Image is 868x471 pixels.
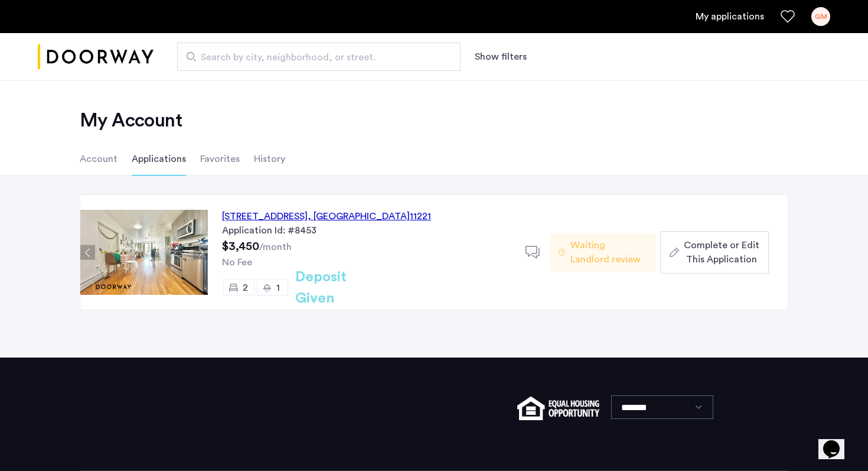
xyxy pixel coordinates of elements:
[611,395,713,419] select: Language select
[80,109,788,132] h2: My Account
[80,142,118,176] li: Account
[222,209,431,223] div: [STREET_ADDRESS] 11221
[243,283,248,293] span: 2
[295,267,389,309] h2: Deposit Given
[517,397,599,420] img: equal-housing.png
[222,223,511,238] div: Application Id: #8453
[684,238,759,267] span: Complete or Edit This Application
[38,35,154,79] img: logo
[570,238,646,267] span: Waiting Landlord review
[201,50,428,64] span: Search by city, neighborhood, or street.
[200,142,240,176] li: Favorites
[696,9,764,24] a: My application
[254,142,285,176] li: History
[222,258,252,267] span: No Fee
[818,424,856,459] iframe: chat widget
[132,142,186,176] li: Applications
[193,245,208,260] button: Next apartment
[660,231,769,274] button: button
[276,283,280,293] span: 1
[781,9,795,24] a: Favorites
[177,43,461,71] input: Apartment Search
[475,50,527,64] button: Show or hide filters
[308,212,410,221] span: , [GEOGRAPHIC_DATA]
[80,245,95,260] button: Previous apartment
[80,210,208,295] img: Apartment photo
[259,242,292,252] sub: /month
[38,35,154,79] a: Cazamio logo
[222,241,259,252] span: $3,450
[811,7,830,26] div: GM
